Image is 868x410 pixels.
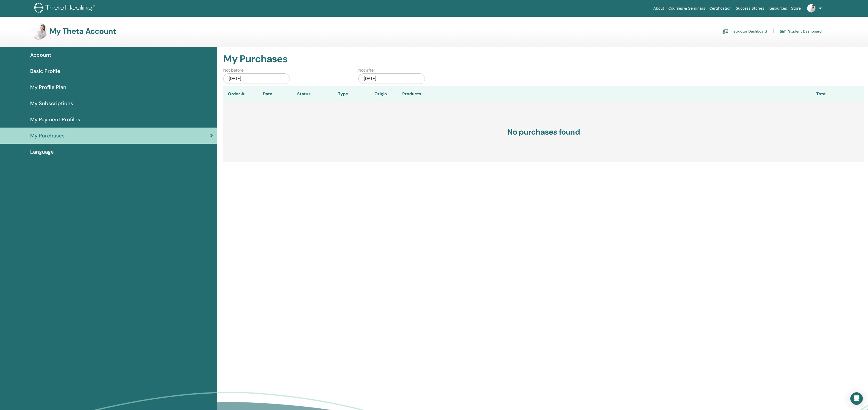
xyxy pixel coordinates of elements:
img: logo.png [34,3,97,14]
div: Total [793,91,826,97]
a: Instructor Dashboard [722,27,767,35]
th: Products [398,86,793,102]
a: Success Stories [734,4,766,13]
span: Basic Profile [30,67,60,75]
th: Date [249,86,286,102]
img: default.jpg [807,4,815,12]
h3: No purchases found [223,102,864,162]
img: chalkboard-teacher.svg [722,29,729,34]
label: Not after [358,67,375,73]
a: Store [789,4,803,13]
th: Origin [364,86,398,102]
h2: My Purchases [223,53,864,65]
div: [DATE] [223,73,290,84]
a: About [651,4,666,13]
div: Open Intercom Messenger [850,392,863,405]
span: My Subscriptions [30,99,73,107]
img: graduation-cap.svg [780,29,786,34]
img: default.jpg [31,23,47,40]
span: My Payment Profiles [30,116,80,123]
a: Student Dashboard [780,27,822,35]
a: Resources [766,4,789,13]
th: Status [286,86,322,102]
label: Not before [223,67,244,73]
th: Type [322,86,364,102]
div: [DATE] [358,73,425,84]
h3: My Theta Account [49,27,116,36]
th: Order # [223,86,249,102]
span: Language [30,148,54,156]
span: My Purchases [30,132,65,140]
span: My Profile Plan [30,83,66,91]
a: Certification [707,4,733,13]
span: Account [30,51,51,59]
a: Courses & Seminars [666,4,707,13]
